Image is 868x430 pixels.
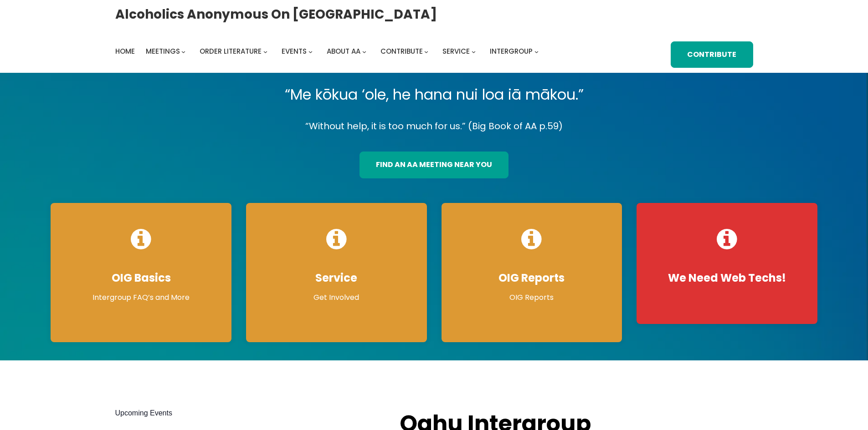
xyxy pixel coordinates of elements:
[181,49,185,53] button: Meetings submenu
[451,292,613,303] p: OIG Reports
[115,408,382,419] h2: Upcoming Events
[43,118,825,134] p: “Without help, it is too much for us.” (Big Book of AA p.59)
[362,49,366,53] button: About AA submenu
[263,49,267,53] button: Order Literature submenu
[360,152,508,178] a: find an aa meeting near you
[442,45,470,58] a: Service
[308,49,313,53] button: Events submenu
[115,46,135,56] span: Home
[43,82,825,107] p: “Me kōkua ‘ole, he hana nui loa iā mākou.”
[380,46,423,56] span: Contribute
[115,45,135,58] a: Home
[282,45,307,58] a: Events
[472,49,476,53] button: Service submenu
[490,46,533,56] span: Intergroup
[534,49,539,53] button: Intergroup submenu
[424,49,428,53] button: Contribute submenu
[327,45,360,58] a: About AA
[115,45,542,58] nav: Intergroup
[490,45,533,58] a: Intergroup
[255,271,418,285] h4: Service
[646,271,808,285] h4: We Need Web Techs!
[255,292,418,303] p: Get Involved
[60,271,222,285] h4: OIG Basics
[671,41,753,68] a: Contribute
[327,46,360,56] span: About AA
[60,292,222,303] p: Intergroup FAQ’s and More
[442,46,470,56] span: Service
[200,46,262,56] span: Order Literature
[146,45,180,58] a: Meetings
[451,271,613,285] h4: OIG Reports
[380,45,423,58] a: Contribute
[115,3,437,25] a: Alcoholics Anonymous on [GEOGRAPHIC_DATA]
[282,46,307,56] span: Events
[146,46,180,56] span: Meetings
